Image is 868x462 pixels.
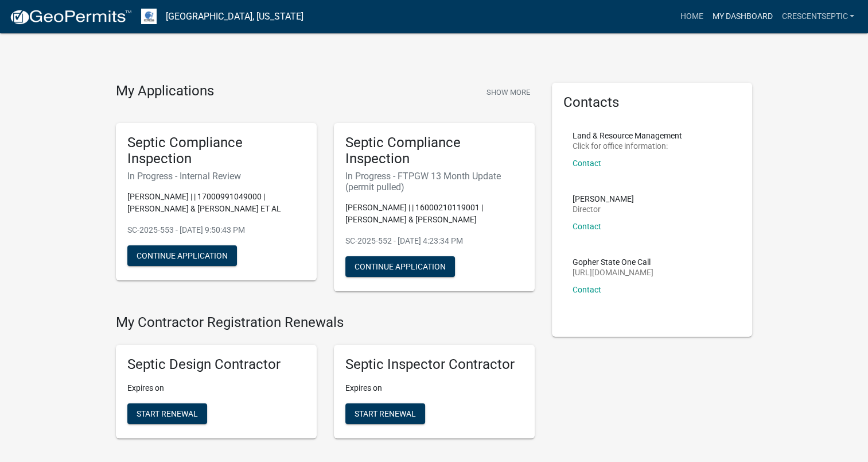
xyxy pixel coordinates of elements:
wm-registration-list-section: My Contractor Registration Renewals [116,314,535,448]
p: [PERSON_NAME] | | 17000991049000 | [PERSON_NAME] & [PERSON_NAME] ET AL [127,191,305,215]
p: [PERSON_NAME] | | 16000210119001 | [PERSON_NAME] & [PERSON_NAME] [345,202,523,226]
h5: Septic Inspector Contractor [345,356,523,373]
h5: Septic Design Contractor [127,356,305,373]
a: Home [675,6,707,28]
p: SC-2025-552 - [DATE] 4:23:34 PM [345,235,523,247]
p: SC-2025-553 - [DATE] 9:50:43 PM [127,224,305,236]
p: Gopher State One Call [573,258,653,266]
button: Continue Application [127,245,237,266]
a: Contact [573,222,601,231]
button: Start Renewal [127,403,207,424]
h6: In Progress - Internal Review [127,171,305,182]
h4: My Applications [116,83,214,100]
span: Start Renewal [137,409,198,418]
p: Expires on [127,382,305,394]
span: Start Renewal [355,409,416,418]
a: Contact [573,159,601,168]
a: Crescentseptic [777,6,859,28]
a: Contact [573,285,601,294]
h5: Septic Compliance Inspection [345,134,523,168]
button: Continue Application [345,256,455,277]
h4: My Contractor Registration Renewals [116,314,535,331]
img: Otter Tail County, Minnesota [141,9,157,24]
p: Land & Resource Management [573,132,682,140]
a: [GEOGRAPHIC_DATA], [US_STATE] [166,7,303,26]
p: Expires on [345,382,523,394]
p: [PERSON_NAME] [573,195,634,203]
h5: Septic Compliance Inspection [127,134,305,168]
h5: Contacts [563,94,741,111]
p: [URL][DOMAIN_NAME] [573,268,653,276]
button: Start Renewal [345,403,425,424]
button: Show More [482,83,535,102]
h6: In Progress - FTPGW 13 Month Update (permit pulled) [345,171,523,192]
a: My Dashboard [707,6,777,28]
p: Director [573,205,634,213]
p: Click for office information: [573,142,682,150]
